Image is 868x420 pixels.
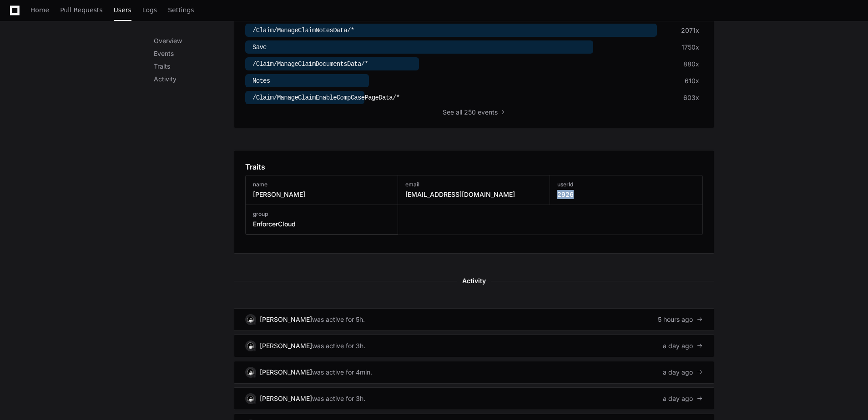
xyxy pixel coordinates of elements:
[234,308,714,331] a: [PERSON_NAME]was active for 5h.5 hours ago
[260,341,312,350] div: [PERSON_NAME]
[234,361,714,384] a: [PERSON_NAME]was active for 4min.a day ago
[253,210,296,218] h3: group
[456,108,498,117] span: all 250 events
[312,315,365,324] div: was active for 5h.
[168,7,194,13] span: Settings
[253,181,305,188] h3: name
[663,368,703,377] div: a day ago
[685,76,699,85] div: 610x
[234,335,714,357] a: [PERSON_NAME]was active for 3h.a day ago
[142,7,157,13] span: Logs
[154,75,234,84] p: Activity
[683,60,699,69] div: 880x
[312,341,365,350] div: was active for 3h.
[245,161,703,172] app-pz-page-link-header: Traits
[443,108,454,117] span: See
[253,190,305,199] h3: [PERSON_NAME]
[30,7,49,13] span: Home
[60,7,102,13] span: Pull Requests
[252,94,399,101] span: /Claim/ManageClaimEnableCompCasePageData/*
[114,7,131,13] span: Users
[260,394,312,403] div: [PERSON_NAME]
[260,315,312,324] div: [PERSON_NAME]
[246,315,255,324] img: 15.svg
[252,60,368,68] span: /Claim/ManageClaimDocumentsData/*
[557,181,574,188] h3: userId
[246,341,255,350] img: 15.svg
[457,275,491,286] span: Activity
[663,341,703,350] div: a day ago
[234,387,714,410] a: [PERSON_NAME]was active for 3h.a day ago
[154,62,234,71] p: Traits
[681,43,699,52] div: 1750x
[683,93,699,102] div: 603x
[253,220,296,229] h3: EnforcerCloud
[443,108,506,117] button: Seeall 250 events
[681,26,699,35] div: 2071x
[405,181,515,188] h3: email
[246,368,255,376] img: 15.svg
[557,190,574,199] h3: 2926
[252,44,267,51] span: Save
[405,190,515,199] h3: [EMAIL_ADDRESS][DOMAIN_NAME]
[252,27,354,34] span: /Claim/ManageClaimNotesData/*
[246,394,255,403] img: 15.svg
[260,368,312,377] div: [PERSON_NAME]
[154,36,234,45] p: Overview
[154,49,234,58] p: Events
[663,394,703,403] div: a day ago
[312,368,372,377] div: was active for 4min.
[245,161,265,172] h1: Traits
[658,315,703,324] div: 5 hours ago
[252,77,270,85] span: Notes
[312,394,365,403] div: was active for 3h.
